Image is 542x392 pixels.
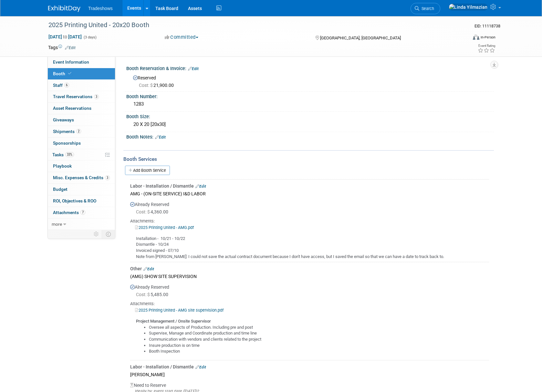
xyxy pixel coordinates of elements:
[126,112,494,120] div: Booth Size:
[195,184,206,189] a: Edit
[130,370,489,379] div: [PERSON_NAME]
[105,175,110,180] span: 3
[411,3,440,14] a: Search
[48,34,82,40] span: [DATE] [DATE]
[130,272,489,281] div: (AMG) SHOW SITE SUPERVISION
[473,35,479,40] img: Format-Inperson.png
[474,24,500,28] span: Event ID: 11118738
[53,71,73,76] span: Booth
[130,198,489,260] div: Already Reserved
[136,292,171,297] span: 5,485.00
[429,34,495,43] div: Event Format
[48,172,115,183] a: Misc. Expenses & Credits3
[65,46,76,50] a: Edit
[53,106,91,111] span: Asset Reservations
[53,210,85,215] span: Attachments
[149,343,489,349] li: Insure production is on time
[48,138,115,149] a: Sponsorships
[131,99,489,109] div: 1283
[83,35,97,39] span: (3 days)
[149,330,489,336] li: Supervise, Manage and Coordinate production and time line
[53,117,74,122] span: Giveaways
[53,59,89,65] span: Event Information
[94,94,99,99] span: 3
[48,195,115,207] a: ROI, Objectives & ROO
[130,265,489,272] div: Other
[48,114,115,126] a: Giveaways
[53,198,96,203] span: ROI, Objectives & ROO
[48,219,115,230] a: more
[478,44,495,47] div: Event Rating
[136,292,151,297] span: Cost: $
[48,160,115,172] a: Playbook
[135,225,194,230] a: 2025 Printing United - AMG.pdf
[480,35,495,40] div: In-Person
[126,132,494,140] div: Booth Notes:
[123,156,494,163] div: Booth Services
[48,91,115,102] a: Travel Reservations3
[48,149,115,160] a: Tasks33%
[68,72,71,75] i: Booth reservation complete
[65,152,74,157] span: 33%
[126,64,494,72] div: Booth Reservation & Invoice:
[130,218,489,224] div: Attachments:
[64,83,69,88] span: 6
[48,44,76,51] td: Tags
[62,34,68,39] span: to
[48,57,115,68] a: Event Information
[53,187,68,192] span: Budget
[449,4,488,11] img: Linda Yilmazian
[125,166,170,175] a: Add Booth Service
[162,34,201,41] button: Committed
[135,308,224,313] a: 2025 Printing United - AMG site supervision.pdf
[88,6,113,11] span: Tradeshows
[130,364,489,370] div: Labor - Installation / Dismantle
[126,92,494,100] div: Booth Number:
[136,209,171,214] span: 4,360.00
[80,210,85,215] span: 7
[130,281,489,355] div: Already Reserved
[48,5,80,12] img: ExhibitDay
[53,129,81,134] span: Shipments
[53,83,69,88] span: Staff
[130,231,489,260] div: Installation - 10/21 - 10/22 Dismantle - 10/24 Invoiced signed - 07/10 Note from [PERSON_NAME]: I...
[91,230,102,238] td: Personalize Event Tab Strip
[149,348,489,355] li: Booth Inspection
[52,222,62,227] span: more
[149,336,489,343] li: Communication with vendors and clients related to the project
[195,365,206,369] a: Edit
[143,267,154,271] a: Edit
[131,119,489,129] div: 20 X 20 [20x30]
[48,68,115,79] a: Booth
[53,175,110,180] span: Misc. Expenses & Credits
[48,80,115,91] a: Staff6
[130,189,489,198] div: AMG - (ON-SITE SERVICE) I&D LABOR
[149,325,489,331] li: Oversee all aspects of Production. Including pre and post
[131,73,489,88] div: Reserved
[130,301,489,307] div: Attachments:
[136,319,211,324] b: Project Management / Onsite Supervisor
[53,94,99,99] span: Travel Reservations
[188,67,199,71] a: Edit
[136,209,151,214] span: Cost: $
[130,183,489,189] div: Labor - Installation / Dismantle
[139,83,176,88] span: 21,900.00
[155,135,166,139] a: Edit
[48,207,115,218] a: Attachments7
[53,140,81,146] span: Sponsorships
[320,36,401,40] span: [GEOGRAPHIC_DATA], [GEOGRAPHIC_DATA]
[419,6,434,11] span: Search
[48,184,115,195] a: Budget
[102,230,115,238] td: Toggle Event Tabs
[52,152,74,157] span: Tasks
[48,126,115,137] a: Shipments2
[139,83,153,88] span: Cost: $
[53,163,72,169] span: Playbook
[48,103,115,114] a: Asset Reservations
[46,19,457,31] div: 2025 Printing United - 20x20 Booth
[76,129,81,134] span: 2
